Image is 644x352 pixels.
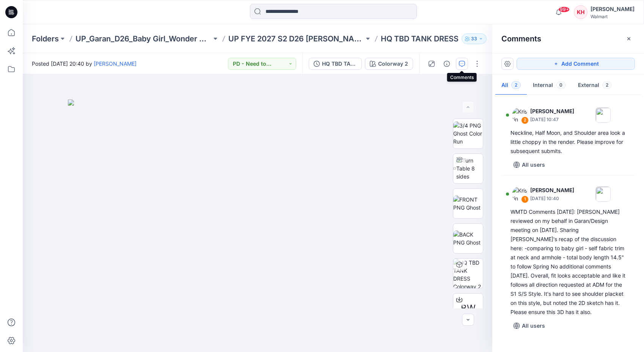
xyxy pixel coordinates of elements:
p: [PERSON_NAME] [530,107,574,116]
a: UP FYE 2027 S2 D26 [PERSON_NAME] [228,33,364,44]
div: Walmart [591,14,635,19]
img: BACK PNG Ghost [453,230,483,246]
div: KH [574,5,587,19]
button: All users [510,320,548,332]
div: Neckline, Half Moon, and Shoulder area look a little choppy in the render. Please improve for sub... [510,128,626,156]
p: All users [522,321,545,330]
p: 33 [471,35,477,43]
span: Posted [DATE] 20:40 by [32,60,137,68]
button: HQ TBD TANK DRESS [309,58,362,70]
a: Folders [32,33,59,44]
p: HQ TBD TANK DRESS [381,33,459,44]
div: WMTD Comments [DATE]: [PERSON_NAME] reviewed on my behalf in Garan/Design meeting on [DATE]. Shar... [510,207,626,317]
span: 99+ [558,6,570,13]
span: 2 [511,81,521,89]
img: HQ TBD TANK DRESS Colorway 2 [453,259,483,288]
p: [DATE] 10:47 [530,116,574,123]
a: [PERSON_NAME] [94,60,137,67]
h2: Comments [501,34,541,43]
button: All users [510,159,548,171]
span: 2 [602,81,612,89]
button: Add Comment [517,58,635,70]
button: Colorway 2 [365,58,413,70]
div: HQ TBD TANK DRESS [322,60,357,68]
button: Internal [527,76,572,95]
div: 2 [521,117,529,124]
button: All [495,76,527,95]
a: UP_Garan_D26_Baby Girl_Wonder Nation [75,33,212,44]
span: 0 [556,81,566,89]
div: 1 [521,196,529,203]
p: [DATE] 10:40 [530,195,574,202]
button: External [572,76,618,95]
p: [PERSON_NAME] [530,186,574,195]
button: 33 [462,33,487,44]
div: Colorway 2 [378,60,408,68]
img: Kristin Veit [512,186,527,202]
button: Details [441,58,453,70]
img: Turn Table 8 sides [456,156,483,180]
img: 3/4 PNG Ghost Color Run [453,122,483,145]
span: BW [461,301,476,315]
div: [PERSON_NAME] [591,5,635,14]
img: FRONT PNG Ghost [453,196,483,212]
img: Kristin Veit [512,107,527,123]
p: All users [522,160,545,169]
